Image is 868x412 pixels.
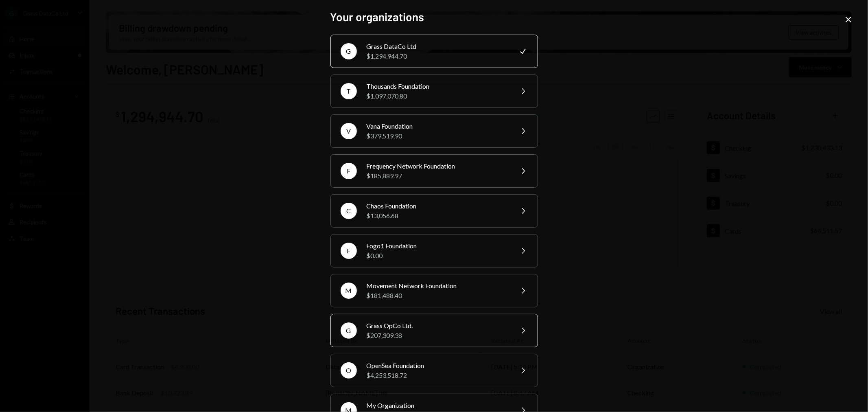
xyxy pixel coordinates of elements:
[367,121,508,131] div: Vana Foundation
[330,114,538,148] button: VVana Foundation$379,519.90
[341,43,357,59] div: G
[367,81,508,91] div: Thousands Foundation
[367,281,508,291] div: Movement Network Foundation
[367,51,508,61] div: $1,294,944.70
[367,241,508,251] div: Fogo1 Foundation
[367,161,508,171] div: Frequency Network Foundation
[330,274,538,307] button: MMovement Network Foundation$181,488.40
[367,42,508,51] div: Grass DataCo Ltd
[367,211,508,221] div: $13,056.68
[330,35,538,68] button: GGrass DataCo Ltd$1,294,944.70
[341,163,357,179] div: F
[330,234,538,267] button: FFogo1 Foundation$0.00
[330,314,538,347] button: GGrass OpCo Ltd.$207,309.38
[330,154,538,188] button: FFrequency Network Foundation$185,889.97
[341,203,357,219] div: C
[367,291,508,300] div: $181,488.40
[367,91,508,101] div: $1,097,070.80
[367,331,508,340] div: $207,309.38
[367,401,508,410] div: My Organization
[367,251,508,261] div: $0.00
[330,9,538,25] h2: Your organizations
[341,243,357,259] div: F
[341,83,357,99] div: T
[341,123,357,139] div: V
[367,321,508,331] div: Grass OpCo Ltd.
[330,354,538,387] button: OOpenSea Foundation$4,253,518.72
[367,361,508,370] div: OpenSea Foundation
[367,201,508,211] div: Chaos Foundation
[367,131,508,141] div: $379,519.90
[330,194,538,228] button: CChaos Foundation$13,056.68
[341,322,357,339] div: G
[367,171,508,181] div: $185,889.97
[367,370,508,380] div: $4,253,518.72
[330,75,538,108] button: TThousands Foundation$1,097,070.80
[341,283,357,299] div: M
[341,362,357,379] div: O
